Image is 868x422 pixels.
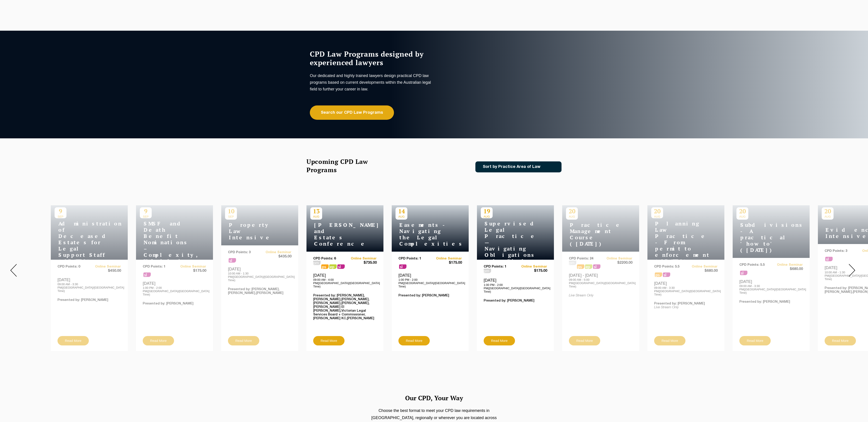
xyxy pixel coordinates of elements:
[484,283,547,293] p: 1:00 PM - 2:00 PM([GEOGRAPHIC_DATA]/[GEOGRAPHIC_DATA] Time)
[310,105,394,120] a: Search our CPD Law Programs
[430,257,462,261] a: Online Seminar
[548,165,553,169] img: Icon
[313,336,345,345] a: Read More
[321,264,329,269] span: ps
[310,50,433,67] h1: CPD Law Programs designed by experienced lawyers
[481,215,493,218] span: AUG
[313,294,377,320] p: Presented by: [PERSON_NAME],[PERSON_NAME],[PERSON_NAME],[PERSON_NAME],[PERSON_NAME],[PERSON_NAME]...
[398,294,462,298] p: Presented by: [PERSON_NAME]
[313,273,377,288] div: [DATE]
[399,264,406,269] span: sl
[430,261,462,265] span: $175.00
[484,299,547,303] p: Presented by: [PERSON_NAME]
[310,207,322,215] p: 13
[515,269,547,273] span: $175.00
[345,261,377,265] span: $735.00
[396,215,407,218] span: AUG
[849,264,855,277] img: Next
[313,278,377,288] p: 09:00 AM - 4:00 PM([GEOGRAPHIC_DATA]/[GEOGRAPHIC_DATA] Time)
[398,273,462,288] div: [DATE]
[484,336,515,345] a: Read More
[306,157,379,174] h2: Upcoming CPD Law Programs
[306,392,562,403] h2: Our CPD, Your Way
[484,269,491,273] span: pm
[310,222,366,247] h4: [PERSON_NAME] and Estates Conference
[484,278,547,293] div: [DATE]
[310,72,433,92] p: Our dedicated and highly trained lawyers design practical CPD law programs based on current devel...
[396,207,407,215] p: 14
[398,336,430,345] a: Read More
[398,257,430,261] p: CPD Points: 1
[396,222,451,247] h4: Easements - Navigating the Legal Complexities
[313,261,321,265] span: pm
[337,264,345,269] span: sl
[398,278,462,288] p: 1:00 PM - 2:00 PM([GEOGRAPHIC_DATA]/[GEOGRAPHIC_DATA] Time)
[329,264,337,269] span: ps
[481,221,537,264] h4: Supervised Legal Practice — Navigating Obligations and Risks
[481,207,493,215] p: 19
[515,265,547,269] a: Online Seminar
[345,257,377,261] a: Online Seminar
[313,257,345,261] p: CPD Points: 6
[484,265,515,269] p: CPD Points: 1
[310,215,322,218] span: AUG
[475,161,562,172] a: Sort by Practice Area of Law
[10,264,17,277] img: Prev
